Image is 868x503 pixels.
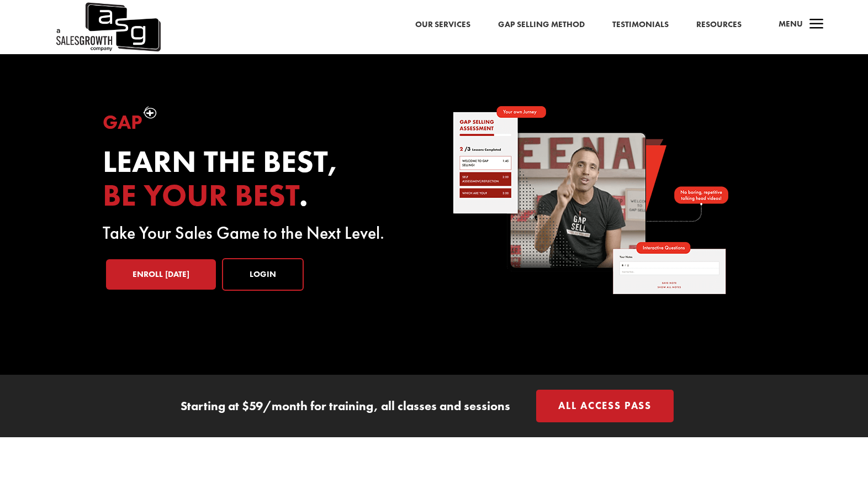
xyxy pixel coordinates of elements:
a: Gap Selling Method [498,18,585,32]
img: self-paced-sales-course-online [452,106,728,294]
h2: Learn the best, . [103,145,416,218]
a: Our Services [415,18,470,32]
a: Resources [696,18,742,32]
a: All Access Pass [536,390,674,422]
span: Gap [103,109,142,135]
span: be your best [103,175,299,215]
span: a [806,14,828,36]
a: Login [222,258,304,291]
p: Take Your Sales Game to the Next Level. [103,227,416,240]
a: Enroll [DATE] [106,259,216,290]
img: plus-symbol-white [143,106,157,119]
a: Testimonials [612,18,669,32]
span: Menu [779,18,803,29]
